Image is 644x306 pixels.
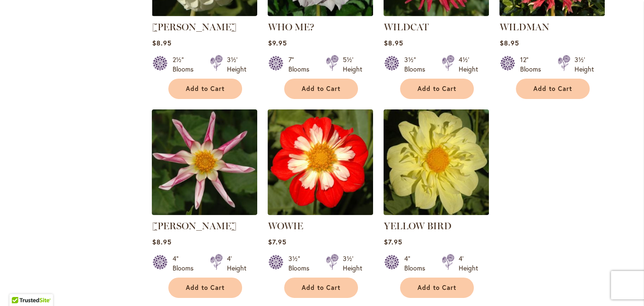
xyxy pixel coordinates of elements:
a: [PERSON_NAME] [152,220,236,232]
div: 4½' Height [458,55,478,74]
div: 2½" Blooms [172,55,199,74]
div: 12" Blooms [520,55,546,74]
div: 4" Blooms [172,254,199,273]
button: Add to Cart [284,278,358,298]
a: YELLOW BIRD [383,220,451,232]
div: 4" Blooms [404,254,430,273]
span: $7.95 [383,237,402,246]
div: 3½' Height [342,254,362,273]
button: Add to Cart [516,79,590,99]
div: 5½' Height [342,55,362,74]
span: Add to Cart [186,284,225,292]
button: Add to Cart [400,278,474,298]
span: $8.95 [499,38,519,47]
div: 3½' Height [574,55,593,74]
button: Add to Cart [168,79,242,99]
div: 3½" Blooms [288,254,314,273]
a: Who Me? [268,9,373,18]
span: $7.95 [268,237,286,246]
button: Add to Cart [400,79,474,99]
img: WILLIE WILLIE [152,109,257,215]
span: $8.95 [152,38,171,47]
img: YELLOW BIRD [383,109,489,215]
span: Add to Cart [302,85,340,93]
span: Add to Cart [302,284,340,292]
a: WILDMAN [499,21,549,33]
a: YELLOW BIRD [383,208,489,217]
div: 7" Blooms [288,55,314,74]
span: $8.95 [383,38,403,47]
a: [PERSON_NAME] [152,21,236,33]
span: Add to Cart [418,85,456,93]
img: WOWIE [268,109,373,215]
div: 3½" Blooms [404,55,430,74]
iframe: Launch Accessibility Center [7,272,34,299]
a: WILDCAT [383,9,489,18]
div: 3½' Height [226,55,246,74]
span: Add to Cart [186,85,225,93]
a: WILLIE WILLIE [152,208,257,217]
button: Add to Cart [284,79,358,99]
a: WHO ME? [268,21,314,33]
a: Wildman [499,9,605,18]
span: $8.95 [152,237,171,246]
span: Add to Cart [533,85,572,93]
div: 4' Height [458,254,478,273]
button: Add to Cart [168,278,242,298]
span: $9.95 [268,38,287,47]
a: WILDCAT [383,21,428,33]
span: Add to Cart [418,284,456,292]
div: 4' Height [226,254,246,273]
a: WHITE NETTIE [152,9,257,18]
a: WOWIE [268,208,373,217]
a: WOWIE [268,220,303,232]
